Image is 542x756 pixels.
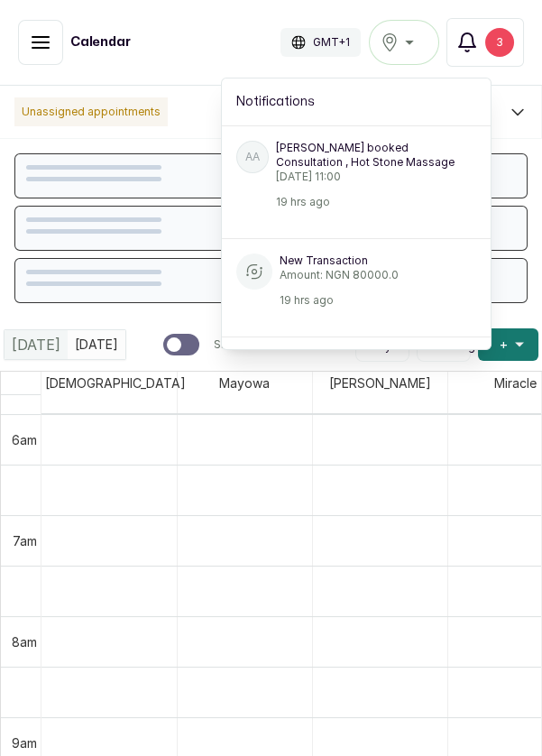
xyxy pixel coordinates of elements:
p: [PERSON_NAME] booked Consultation , Hot Stone Massage [276,141,456,170]
button: + [478,328,538,361]
h2: Notifications [236,93,476,111]
span: [PERSON_NAME] [326,372,435,394]
div: 8am [8,632,41,651]
div: 3 [485,28,514,57]
span: [DATE] [12,334,60,355]
p: 19 hrs ago [280,293,460,308]
h1: Calendar [70,33,131,51]
span: Miracle [491,372,540,394]
p: GMT+1 [313,35,350,50]
span: [DEMOGRAPHIC_DATA] [41,372,189,394]
p: Show no-show/cancelled [214,337,348,352]
div: 7am [9,531,41,550]
div: 6am [8,430,41,449]
span: Mayowa [216,372,273,394]
p: Amount: NGN 80000.0 [280,268,460,282]
p: [DATE] 11:00 [276,170,456,184]
div: 9am [8,733,41,752]
div: [DATE] [5,330,68,359]
button: 3 [446,18,524,67]
p: Unassigned appointments [14,97,168,126]
p: AA [245,150,260,164]
p: New Transaction [280,254,460,268]
p: 19 hrs ago [276,195,456,209]
span: + [500,336,508,354]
